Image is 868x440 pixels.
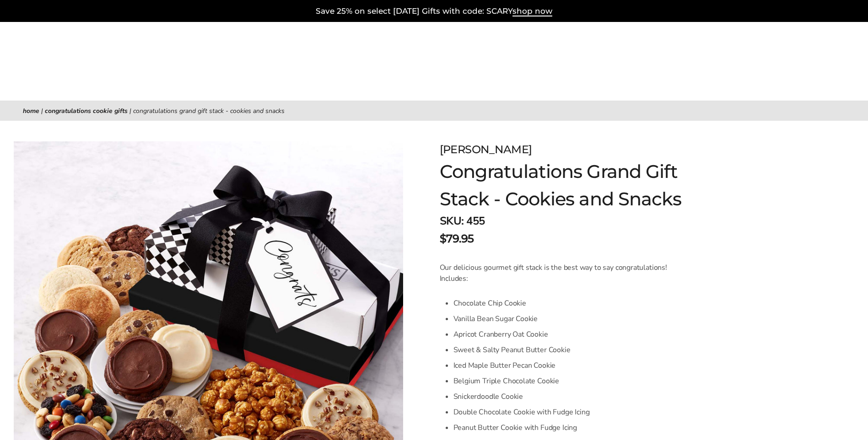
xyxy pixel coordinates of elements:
strong: SKU: [440,214,464,228]
div: [PERSON_NAME] [440,141,732,158]
span: Congratulations Grand Gift Stack - Cookies and Snacks [133,107,285,115]
span: | [41,107,43,115]
nav: breadcrumbs [23,106,845,116]
span: 455 [466,214,485,228]
span: $79.95 [440,231,474,247]
li: Apricot Cranberry Oat Cookie [453,327,690,342]
li: Peanut Butter Cookie with Fudge Icing [453,420,690,435]
li: Belgium Triple Chocolate Cookie [453,373,690,389]
span: shop now [512,6,552,16]
a: Save 25% on select [DATE] Gifts with code: SCARYshop now [316,6,552,16]
li: Chocolate Chip Cookie [453,295,690,311]
h1: Congratulations Grand Gift Stack - Cookies and Snacks [440,158,732,213]
p: Our delicious gourmet gift stack is the best way to say congratulations! Includes: [440,262,690,284]
li: Snickerdoodle Cookie [453,389,690,404]
li: Iced Maple Butter Pecan Cookie [453,358,690,373]
li: Sweet & Salty Peanut Butter Cookie [453,342,690,358]
li: Vanilla Bean Sugar Cookie [453,311,690,327]
a: Congratulations Cookie Gifts [45,107,128,115]
span: | [129,107,131,115]
a: Home [23,107,39,115]
li: Double Chocolate Cookie with Fudge Icing [453,404,690,420]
